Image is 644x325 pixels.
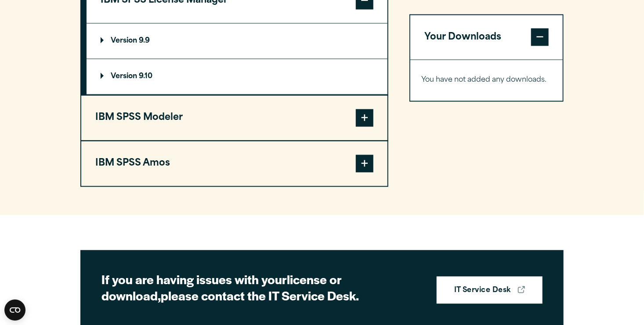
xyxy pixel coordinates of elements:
strong: IT Service Desk [454,285,511,296]
a: IT Service Desk [437,276,543,303]
div: IBM SPSS License Manager [87,23,387,94]
strong: license or download, [101,270,342,304]
summary: Version 9.10 [87,59,387,94]
p: Version 9.9 [101,37,150,44]
button: Your Downloads [410,15,563,60]
button: IBM SPSS Modeler [81,95,387,140]
h2: If you are having issues with your please contact the IT Service Desk. [101,271,409,304]
p: You have not added any downloads. [421,74,552,87]
button: IBM SPSS Amos [81,141,387,186]
p: Version 9.10 [101,73,152,80]
button: Open CMP widget [4,300,25,321]
div: Your Downloads [410,60,563,101]
summary: Version 9.9 [87,23,387,58]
